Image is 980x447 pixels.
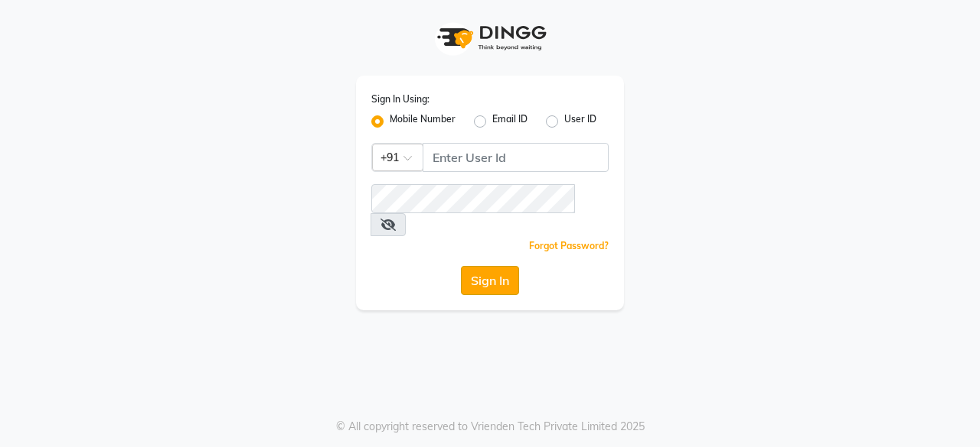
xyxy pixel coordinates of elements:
label: Mobile Number [390,112,456,131]
input: Username [371,184,575,213]
label: Sign In Using: [371,92,430,106]
label: User ID [564,112,596,131]
button: Sign In [461,266,519,295]
input: Username [423,143,609,172]
img: logo1.svg [429,15,551,60]
label: Email ID [492,112,528,131]
a: Forgot Password? [529,240,609,251]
